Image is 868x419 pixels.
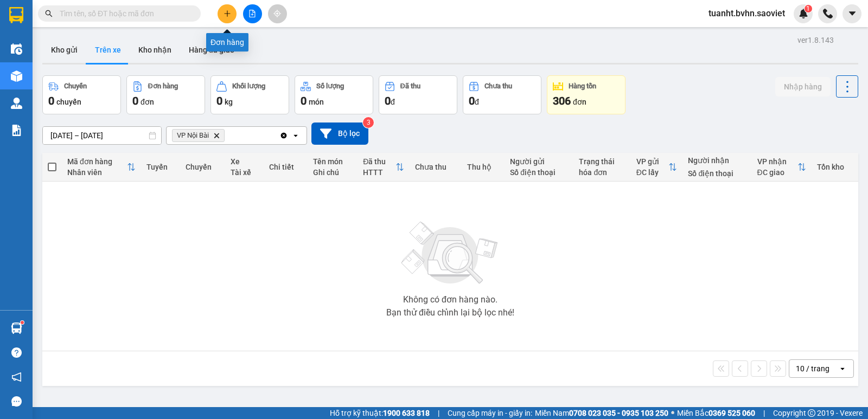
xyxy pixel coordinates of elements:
img: warehouse-icon [11,70,22,82]
div: Tên món [313,157,352,166]
svg: open [838,364,847,373]
button: Chuyến0chuyến [42,75,121,114]
span: đ [391,98,395,106]
div: Đã thu [363,157,395,166]
button: Đã thu0đ [379,75,457,114]
input: Select a date range. [43,127,161,144]
span: 0 [385,94,391,107]
img: logo-vxr [9,7,23,23]
div: Số điện thoại [510,168,568,177]
span: plus [224,10,231,17]
span: Miền Nam [535,407,668,419]
div: ĐC lấy [636,168,669,177]
button: Số lượng0món [295,75,373,114]
span: kg [225,98,233,106]
button: Trên xe [86,37,130,63]
span: aim [273,10,281,17]
span: 1 [806,5,810,12]
button: Khối lượng0kg [210,75,289,114]
img: warehouse-icon [11,43,22,55]
span: search [45,10,53,17]
div: HTTT [363,168,395,177]
th: Toggle SortBy [358,153,410,182]
div: VP nhận [757,157,797,166]
strong: 0708 023 035 - 0935 103 250 [569,409,668,417]
div: VP gửi [636,157,669,166]
span: tuanht.bvhn.saoviet [700,7,794,20]
span: VP Nội Bài, close by backspace [172,129,225,142]
span: | [763,407,765,419]
span: file-add [248,10,256,17]
span: đơn [141,98,154,106]
span: 0 [216,94,222,107]
span: notification [11,372,22,382]
div: Số lượng [316,82,344,90]
span: chuyến [56,98,81,106]
span: | [438,407,439,419]
span: 0 [48,94,54,107]
th: Toggle SortBy [62,153,141,182]
button: caret-down [843,4,861,23]
button: file-add [243,4,262,23]
div: Tài xế [231,168,258,177]
img: warehouse-icon [11,98,22,109]
div: Tồn kho [817,163,853,171]
span: message [11,396,22,407]
button: Chưa thu0đ [463,75,541,114]
button: aim [268,4,287,23]
span: 306 [553,94,571,107]
strong: 1900 633 818 [383,409,430,417]
button: Hàng đã giao [180,37,243,63]
button: plus [218,4,237,23]
div: Trạng thái [579,157,625,166]
div: Mã đơn hàng [67,157,127,166]
div: Chưa thu [484,82,512,90]
div: Chuyến [64,82,87,90]
div: Chi tiết [269,163,302,171]
span: đ [475,98,479,106]
span: Hỗ trợ kỹ thuật: [330,407,430,419]
div: Bạn thử điều chỉnh lại bộ lọc nhé! [386,308,514,317]
div: Thu hộ [467,163,500,171]
span: 0 [301,94,307,107]
div: Hàng tồn [569,82,596,90]
sup: 3 [363,117,374,128]
input: Tìm tên, số ĐT hoặc mã đơn [60,8,188,20]
img: svg+xml;base64,PHN2ZyBjbGFzcz0ibGlzdC1wbHVnX19zdmciIHhtbG5zPSJodHRwOi8vd3d3LnczLm9yZy8yMDAwL3N2Zy... [396,215,505,291]
span: question-circle [11,347,22,358]
span: caret-down [847,9,857,18]
div: Xe [231,157,258,166]
div: Không có đơn hàng nào. [403,295,497,304]
span: Cung cấp máy in - giấy in: [448,407,532,419]
button: Kho gửi [42,37,86,63]
div: ver 1.8.143 [797,34,834,46]
img: phone-icon [823,9,833,18]
th: Toggle SortBy [631,153,683,182]
div: Người gửi [510,157,568,166]
div: Đã thu [400,82,420,90]
div: Số điện thoại [688,169,746,178]
span: copyright [808,409,815,417]
strong: 0369 525 060 [709,409,755,417]
sup: 1 [21,321,24,324]
svg: open [291,131,300,140]
div: Chưa thu [415,163,456,171]
div: Nhân viên [67,168,127,177]
svg: Delete [213,132,220,139]
button: Nhập hàng [775,77,831,96]
span: 0 [132,94,138,107]
input: Selected VP Nội Bài. [227,130,228,141]
button: Hàng tồn306đơn [547,75,626,114]
span: đơn [573,98,586,106]
sup: 1 [805,5,812,12]
button: Bộ lọc [311,123,368,145]
div: Đơn hàng [148,82,178,90]
button: Kho nhận [130,37,180,63]
button: Đơn hàng0đơn [126,75,205,114]
div: Người nhận [688,156,746,165]
span: VP Nội Bài [177,131,209,140]
div: 10 / trang [796,363,829,374]
div: Chuyến [186,163,220,171]
img: warehouse-icon [11,323,22,334]
div: Khối lượng [232,82,265,90]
